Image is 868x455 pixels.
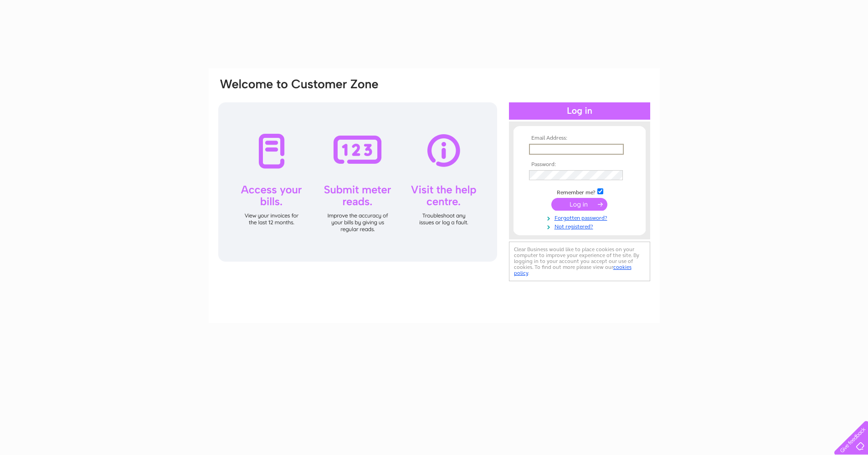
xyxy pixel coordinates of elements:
input: Submit [551,198,607,211]
a: Forgotten password? [529,213,632,222]
a: cookies policy [514,264,632,276]
a: Not registered? [529,222,632,230]
td: Remember me? [527,187,632,196]
th: Password: [527,162,632,168]
th: Email Address: [527,135,632,142]
div: Clear Business would like to place cookies on your computer to improve your experience of the sit... [509,242,650,281]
